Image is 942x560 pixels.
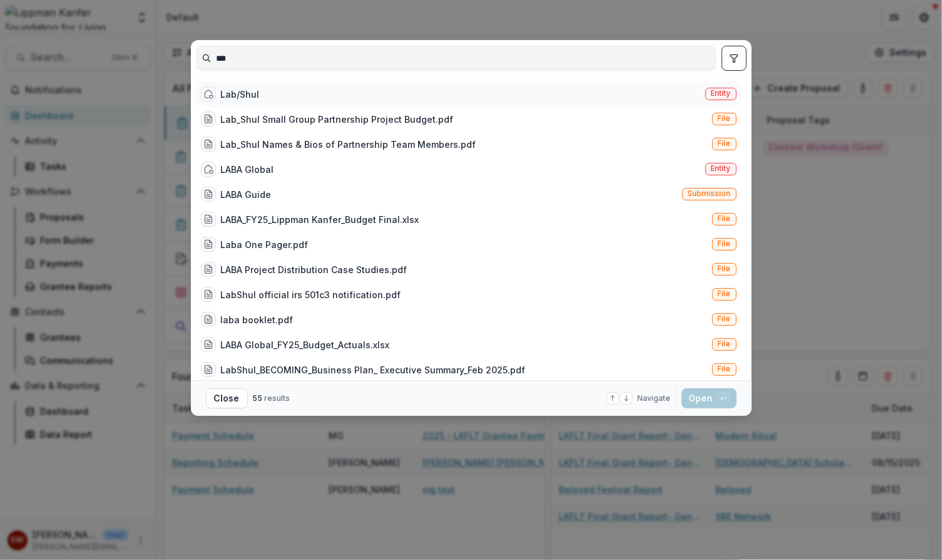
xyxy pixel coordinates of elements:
[221,88,260,101] div: Lab/Shul
[221,138,476,151] div: Lab_Shul Names & Bios of Partnership Team Members.pdf
[718,239,731,248] span: File
[221,188,272,201] div: LABA Guide
[221,238,309,251] div: Laba One Pager.pdf
[221,313,294,326] div: laba booklet.pdf
[718,365,731,373] span: File
[221,163,274,176] div: LABA Global
[711,164,731,173] span: Entity
[722,46,747,71] button: toggle filters
[253,393,263,403] span: 55
[221,288,401,301] div: LabShul official irs 501c3 notification.pdf
[221,363,526,376] div: LabShul_BECOMING_Business Plan_ Executive Summary_Feb 2025.pdf
[638,393,671,404] span: Navigate
[206,388,248,408] button: Close
[221,213,419,226] div: LABA_FY25_Lippman Kanfer_Budget Final.xlsx
[221,113,454,126] div: Lab_Shul Small Group Partnership Project Budget.pdf
[718,114,731,123] span: File
[718,214,731,223] span: File
[682,388,737,408] button: Open
[711,89,731,98] span: Entity
[718,139,731,148] span: File
[688,189,731,198] span: Submission
[718,314,731,323] span: File
[221,338,390,351] div: LABA Global_FY25_Budget_Actuals.xlsx
[265,393,290,403] span: results
[718,289,731,298] span: File
[718,264,731,273] span: File
[718,340,731,348] span: File
[221,263,407,276] div: LABA Project Distribution Case Studies.pdf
